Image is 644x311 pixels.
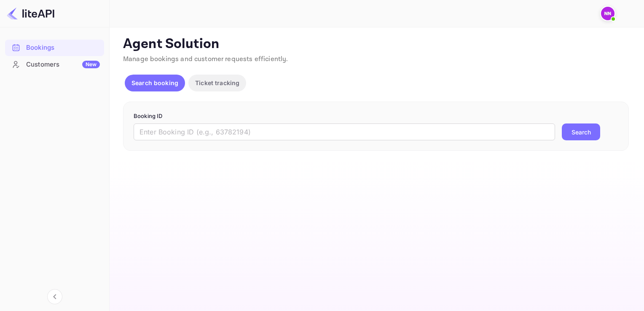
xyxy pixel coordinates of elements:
p: Agent Solution [123,36,629,53]
span: Manage bookings and customer requests efficiently. [123,55,288,64]
div: CustomersNew [5,56,104,73]
div: Bookings [5,40,104,56]
button: Search [562,123,600,140]
img: LiteAPI logo [7,7,54,20]
button: Collapse navigation [47,289,62,304]
input: Enter Booking ID (e.g., 63782194) [134,123,555,140]
p: Ticket tracking [195,78,239,87]
p: Search booking [131,78,178,87]
div: New [82,61,100,68]
img: N/A N/A [601,7,614,20]
div: Customers [26,60,100,70]
p: Booking ID [134,112,618,121]
a: Bookings [5,40,104,55]
a: CustomersNew [5,56,104,72]
div: Bookings [26,43,100,53]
